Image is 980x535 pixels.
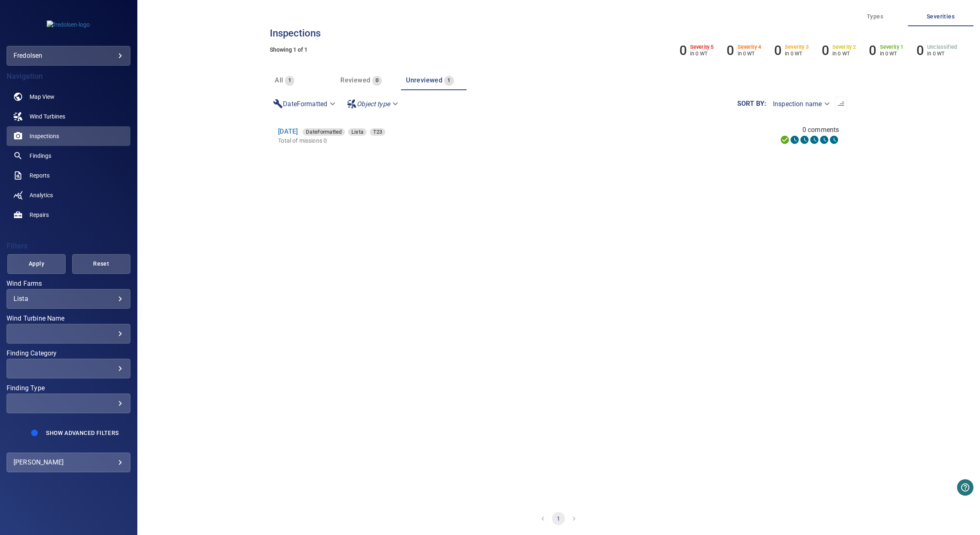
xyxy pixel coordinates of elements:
[7,242,130,250] h4: Filters
[727,43,761,58] li: Severity 4
[7,46,130,66] div: fredolsen
[880,50,904,57] p: in 0 WT
[7,350,130,357] label: Finding Category
[7,205,130,225] a: repairs noActive
[270,502,847,535] nav: pagination navigation
[270,97,340,111] div: DateFormatted
[7,359,130,378] div: Finding Category
[7,87,130,107] a: map noActive
[30,132,59,140] span: Inspections
[7,166,130,185] a: reports noActive
[913,11,969,22] span: Severities
[819,135,829,145] svg: Matching 0%
[344,97,403,111] div: Object type
[348,128,367,136] div: Lista
[927,44,957,50] h6: Unclassified
[14,295,123,303] div: Lista
[802,125,839,135] span: 0 comments
[829,135,839,145] svg: Classification 0%
[774,43,809,58] li: Severity 3
[809,135,819,145] svg: ML Processing 0%
[737,100,766,107] label: Sort by :
[30,93,55,101] span: Map View
[7,280,130,287] label: Wind Farms
[47,20,90,29] img: fredolsen-logo
[766,97,835,111] div: Inspection name
[869,43,876,58] h6: 0
[41,426,123,439] button: Show Advanced Filters
[7,324,130,344] div: Wind Turbine Name
[30,171,50,180] span: Reports
[406,76,442,84] span: Unreviewed
[348,128,367,136] span: Lista
[727,43,734,58] h6: 0
[372,76,382,85] span: 0
[278,127,298,135] a: [DATE]
[30,152,51,160] span: Findings
[790,135,800,145] svg: Data Formatted 0%
[738,50,761,57] p: in 0 WT
[46,430,119,436] span: Show Advanced Filters
[822,43,829,58] h6: 0
[679,43,687,58] h6: 0
[847,11,903,22] span: Types
[7,107,130,126] a: windturbines noActive
[835,97,847,111] button: Sort list from oldest to newest
[7,126,130,146] a: inspections active
[7,254,66,274] button: Apply
[7,146,130,166] a: findings noActive
[18,259,55,269] span: Apply
[690,50,714,57] p: in 0 WT
[7,289,130,309] div: Wind Farms
[832,50,856,57] p: in 0 WT
[357,100,390,108] em: Object type
[552,512,565,525] button: page 1
[785,44,809,50] h6: Severity 3
[822,43,856,58] li: Severity 2
[270,28,847,39] h3: Inspections
[303,128,345,136] span: DateFormatted
[14,456,123,469] div: [PERSON_NAME]
[285,76,294,85] span: 1
[30,112,65,121] span: Wind Turbines
[690,44,714,50] h6: Severity 5
[340,76,370,84] span: Reviewed
[275,76,283,84] span: All
[370,128,385,136] span: T23
[869,43,903,58] li: Severity 1
[72,254,130,274] button: Reset
[14,49,123,62] div: fredolsen
[278,137,583,145] p: Total of missions 0
[774,43,782,58] h6: 0
[30,211,49,219] span: Repairs
[7,394,130,413] div: Finding Type
[780,135,790,145] svg: Uploading 100%
[916,43,957,58] li: Severity Unclassified
[7,315,130,322] label: Wind Turbine Name
[916,43,924,58] h6: 0
[30,191,53,199] span: Analytics
[7,72,130,80] h4: Navigation
[785,50,809,57] p: in 0 WT
[880,44,904,50] h6: Severity 1
[444,76,454,85] span: 1
[7,185,130,205] a: analytics noActive
[303,128,345,136] div: DateFormatted
[738,44,761,50] h6: Severity 4
[82,259,120,269] span: Reset
[927,50,957,57] p: in 0 WT
[679,43,714,58] li: Severity 5
[7,385,130,392] label: Finding Type
[370,128,385,136] div: T23
[800,135,809,145] svg: Selecting 0%
[832,44,856,50] h6: Severity 2
[270,47,847,53] h5: Showing 1 of 1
